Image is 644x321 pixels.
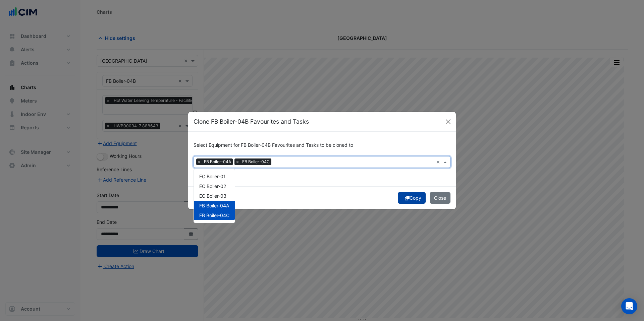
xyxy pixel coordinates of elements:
span: EC Boiler-02 [199,183,226,189]
div: Open Intercom Messenger [621,298,637,314]
span: × [234,158,240,165]
div: Options List [194,169,235,223]
span: FB Boiler-04A [202,158,233,165]
span: FB Boiler-04C [240,158,271,165]
button: Select All [194,168,214,176]
h6: Select Equipment for FB Boiler-04B Favourites and Tasks to be cloned to [194,142,450,148]
h5: Clone FB Boiler-04B Favourites and Tasks [194,117,309,126]
span: EC Boiler-01 [199,174,226,179]
span: × [196,158,202,165]
button: Close [443,117,453,127]
span: FB Boiler-04A [199,203,229,208]
button: Copy [398,192,426,204]
span: Clear [436,158,442,166]
button: Close [430,192,450,204]
span: EC Boiler-03 [199,193,226,199]
span: FB Boiler-04C [199,212,229,218]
